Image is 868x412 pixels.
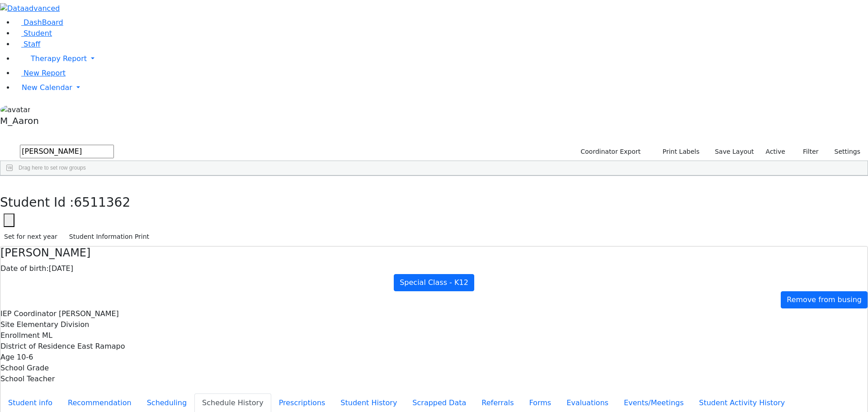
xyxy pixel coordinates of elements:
[791,145,823,159] button: Filter
[0,330,40,341] label: Enrollment
[14,69,66,77] a: New Report
[24,40,40,48] span: Staff
[781,291,868,308] a: Remove from busing
[0,263,49,274] label: Date of birth:
[59,309,119,318] span: [PERSON_NAME]
[17,320,90,329] span: Elementary Division
[711,145,758,159] button: Save Layout
[14,40,40,48] a: Staff
[14,50,868,68] a: Therapy Report
[0,263,868,274] div: [DATE]
[17,353,33,361] span: 10-6
[0,341,75,352] label: District of Residence
[19,165,86,171] span: Drag here to set row groups
[14,18,63,27] a: DashBoard
[0,319,14,330] label: Site
[0,352,14,363] label: Age
[77,342,125,350] span: East Ramapo
[31,54,87,63] span: Therapy Report
[14,29,52,38] a: Student
[394,274,474,291] a: Special Class - K12
[24,69,66,77] span: New Report
[24,18,63,27] span: DashBoard
[787,295,862,304] span: Remove from busing
[65,230,153,244] button: Student Information Print
[823,145,864,159] button: Settings
[74,195,131,210] span: 6511362
[22,83,72,92] span: New Calendar
[0,374,55,384] label: School Teacher
[24,29,52,38] span: Student
[0,308,57,319] label: IEP Coordinator
[42,331,52,340] span: ML
[652,145,703,159] button: Print Labels
[762,145,789,159] label: Active
[14,79,868,97] a: New Calendar
[0,363,49,374] label: School Grade
[0,246,868,260] h4: [PERSON_NAME]
[20,145,114,158] input: Search
[575,145,645,159] button: Coordinator Export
